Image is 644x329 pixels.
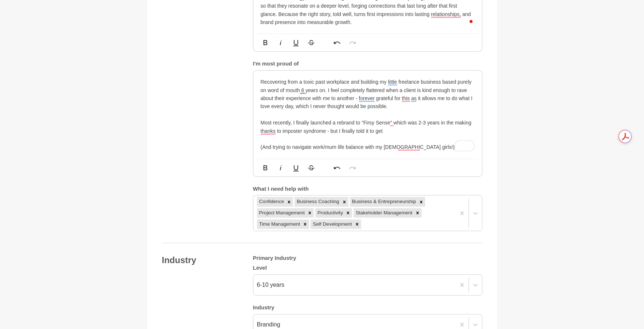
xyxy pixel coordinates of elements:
[258,160,272,175] button: Bold (⌘B)
[345,160,359,175] button: Redo (⌘⇧Z)
[330,35,344,50] button: Undo (⌘Z)
[253,304,482,311] h5: Industry
[289,35,303,50] button: Underline (⌘U)
[253,265,482,271] h5: Level
[253,71,482,159] div: To enrich screen reader interactions, please activate Accessibility in Grammarly extension settings
[274,35,288,50] button: Italic (⌘I)
[315,208,344,218] div: Productivity
[253,255,482,262] h5: Primary Industry
[353,208,414,218] div: Stakeholder Management
[311,219,353,229] div: Self Development
[257,320,280,329] div: Branding
[289,160,303,175] button: Underline (⌘U)
[261,119,475,151] p: Most recently, I finally launched a rebrand to "Firsy Sense" which was 2-3 years in the making th...
[257,208,306,218] div: Project Management
[257,197,285,206] div: Confidence
[261,78,475,111] p: Recovering from a toxic past workplace and building my little freelance business based purely on ...
[162,255,238,266] h4: Industry
[253,60,482,67] h5: I'm most proud of
[253,186,482,193] h5: What I need help with
[350,197,417,206] div: Business & Entrepreneurship
[345,35,359,50] button: Redo (⌘⇧Z)
[304,160,318,175] button: Strikethrough (⌘S)
[274,160,288,175] button: Italic (⌘I)
[257,281,285,289] div: 6-10 years
[304,35,318,50] button: Strikethrough (⌘S)
[258,35,272,50] button: Bold (⌘B)
[257,219,301,229] div: Time Management
[295,197,340,206] div: Business Coaching
[330,160,344,175] button: Undo (⌘Z)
